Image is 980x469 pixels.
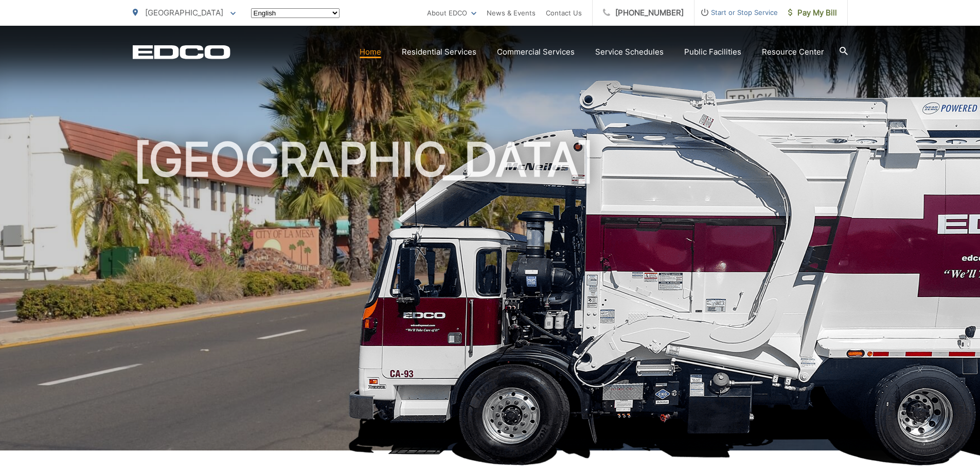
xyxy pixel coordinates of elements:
a: About EDCO [427,7,476,19]
a: Commercial Services [497,46,575,58]
a: EDCD logo. Return to the homepage. [133,45,230,59]
a: Contact Us [546,7,582,19]
a: Public Facilities [684,46,741,58]
a: Residential Services [402,46,476,58]
span: [GEOGRAPHIC_DATA] [145,8,223,18]
a: News & Events [487,7,536,19]
a: Service Schedules [595,46,664,58]
a: Resource Center [762,46,824,58]
h1: [GEOGRAPHIC_DATA] [133,134,848,460]
span: Pay My Bill [788,7,837,19]
select: Select a language [251,8,340,18]
a: Home [360,46,381,58]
